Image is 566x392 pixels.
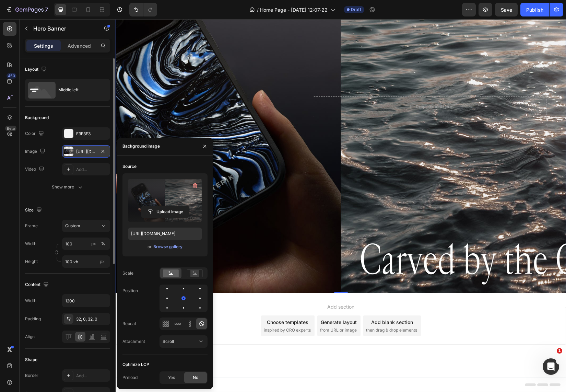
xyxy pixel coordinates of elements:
div: Show more [52,184,84,191]
button: Upload Image [141,206,189,218]
div: Beta [5,126,16,131]
button: Scroll [160,335,208,348]
input: px% [62,238,110,250]
div: Background [25,115,49,121]
p: Hero Banner [33,24,92,33]
span: / [257,6,259,13]
label: Width [25,241,36,247]
div: Add blank section [256,299,297,307]
iframe: Intercom live chat [543,358,559,375]
div: Padding [25,316,41,322]
iframe: Design area [116,19,566,392]
button: Custom [62,220,110,232]
div: Source [122,163,137,170]
div: Position [122,288,138,294]
div: Shape [25,357,37,363]
button: Publish [520,3,549,16]
div: Layout [25,65,48,74]
div: [URL][DOMAIN_NAME] [76,149,96,155]
div: Browse gallery [153,244,182,250]
div: F3F3F3 [76,131,108,137]
input: px [62,255,110,268]
div: Choose templates [151,299,193,307]
span: or [148,243,152,251]
span: then drag & drop elements [250,308,302,314]
div: Image [25,147,47,156]
span: inspired by CRO experts [148,308,195,314]
label: Frame [25,223,38,229]
span: px [100,259,105,264]
button: 7 [3,3,51,16]
div: Add... [76,166,108,173]
button: px [99,240,107,248]
label: Height [25,258,38,265]
button: Show more [25,181,110,193]
div: Add... [76,373,108,379]
span: from URL or image [204,308,241,314]
p: Advanced [68,42,91,49]
button: Save [495,3,518,16]
p: Settings [34,42,53,49]
div: Drop element here [300,85,337,90]
button: % [90,240,98,248]
span: 1 [557,348,562,354]
div: Scale [122,270,133,276]
div: Publish [526,6,543,13]
div: Middle left [58,82,100,98]
span: Add section [209,284,241,291]
div: Background image [122,143,160,149]
span: Custom [65,223,80,229]
span: Yes [168,374,175,381]
span: Draft [351,7,361,13]
div: Optimize LCP [122,361,149,368]
div: Width [25,298,36,304]
div: 450 [7,73,16,79]
div: 32, 0, 32, 0 [76,316,108,322]
div: Preload [122,374,138,381]
input: Auto [62,295,110,307]
div: Content [25,280,50,289]
div: % [101,241,105,247]
span: Scroll [163,339,174,344]
div: Attachment [122,338,145,345]
div: Color [25,129,45,138]
button: Browse gallery [153,243,183,250]
div: px [91,241,96,247]
div: Border [25,372,38,379]
span: Save [501,7,512,13]
span: No [193,374,198,381]
div: Align [25,334,35,340]
p: 7 [45,5,48,14]
div: Generate layout [205,299,241,307]
div: Repeat [122,321,136,327]
span: Home Page - [DATE] 12:07:22 [260,6,328,13]
div: Undo/Redo [129,3,157,16]
input: https://example.com/image.jpg [128,228,202,240]
div: Size [25,206,43,215]
div: Video [25,165,46,174]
